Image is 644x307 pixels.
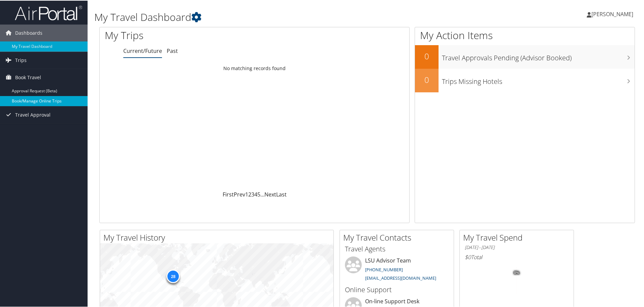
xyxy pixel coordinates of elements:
span: $0 [465,253,471,260]
a: [EMAIL_ADDRESS][DOMAIN_NAME] [365,274,436,280]
a: Past [167,47,178,54]
h1: My Travel Dashboard [94,9,458,24]
a: [PERSON_NAME] [587,3,640,24]
a: 5 [257,190,260,197]
img: airportal-logo.png [15,4,82,20]
tspan: 0% [514,270,519,274]
a: 2 [248,190,251,197]
span: [PERSON_NAME] [591,10,633,17]
h3: Travel Approvals Pending (Advisor Booked) [442,49,635,62]
span: Travel Approval [15,106,51,123]
h6: [DATE] - [DATE] [465,244,569,250]
h3: Online Support [345,284,449,294]
a: 3 [251,190,254,197]
h2: My Travel Contacts [343,231,454,243]
h1: My Action Items [415,28,635,42]
span: Dashboards [15,24,42,41]
h2: 0 [415,73,439,85]
h2: 0 [415,50,439,61]
a: 0Travel Approvals Pending (Advisor Booked) [415,44,635,68]
h3: Trips Missing Hotels [442,73,635,86]
a: Next [264,190,276,197]
td: No matching records found [100,62,409,74]
a: Prev [234,190,245,197]
a: 0Trips Missing Hotels [415,68,635,92]
h3: Travel Agents [345,244,449,253]
li: LSU Advisor Team [342,256,452,283]
a: Current/Future [123,47,162,54]
a: 1 [245,190,248,197]
a: 4 [254,190,257,197]
span: Trips [15,51,27,68]
span: … [260,190,264,197]
div: 28 [166,269,180,282]
h2: My Travel History [103,231,333,243]
a: Last [276,190,287,197]
a: First [223,190,234,197]
span: Book Travel [15,68,41,85]
h1: My Trips [105,28,275,42]
a: [PHONE_NUMBER] [365,266,403,272]
h2: My Travel Spend [463,231,574,243]
h6: Total [465,253,569,260]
